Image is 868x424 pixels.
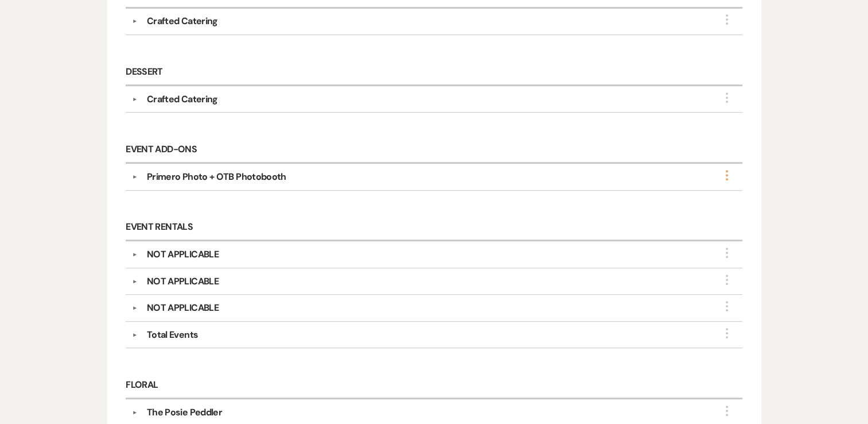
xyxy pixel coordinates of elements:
div: NOT APPLICABLE [147,301,219,315]
div: NOT APPLICABLE [147,248,219,261]
button: ▼ [128,332,142,338]
h6: Event Add-Ons [126,137,742,164]
button: ▼ [128,18,142,24]
div: Total Events [147,328,198,342]
h6: Event Rentals [126,215,742,242]
div: Crafted Catering [147,92,218,106]
div: NOT APPLICABLE [147,275,219,288]
button: ▼ [128,252,142,257]
h6: Floral [126,372,742,399]
button: ▼ [128,279,142,284]
button: ▼ [128,305,142,311]
div: The Posie Peddler [147,406,222,419]
button: ▼ [128,410,142,415]
button: ▼ [128,174,142,180]
h6: Dessert [126,59,742,86]
button: ▼ [128,97,142,102]
div: Crafted Catering [147,14,218,28]
div: Primero Photo + OTB Photobooth [147,170,286,184]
